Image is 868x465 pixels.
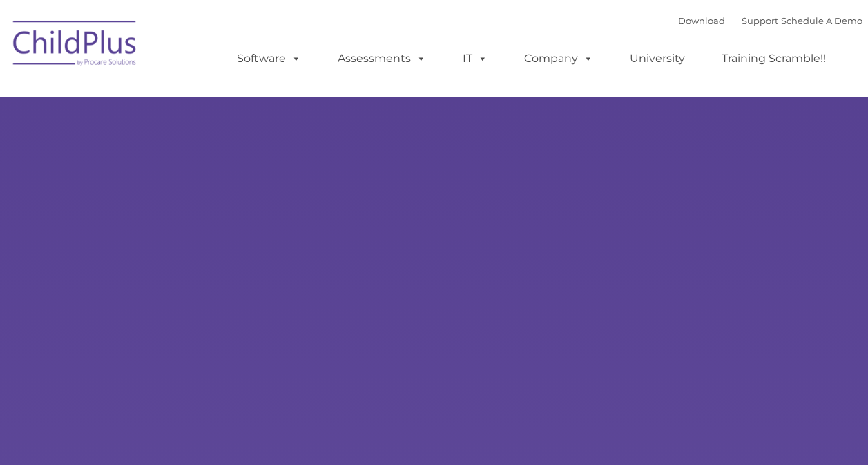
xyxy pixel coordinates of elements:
a: Download [678,15,725,26]
a: University [616,45,699,72]
a: Support [742,15,778,26]
a: Assessments [324,45,440,72]
a: Training Scramble!! [708,45,840,72]
a: Schedule A Demo [781,15,862,26]
a: Software [223,45,315,72]
a: Company [510,45,607,72]
font: | [678,15,862,26]
a: IT [449,45,501,72]
img: ChildPlus by Procare Solutions [6,11,144,80]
